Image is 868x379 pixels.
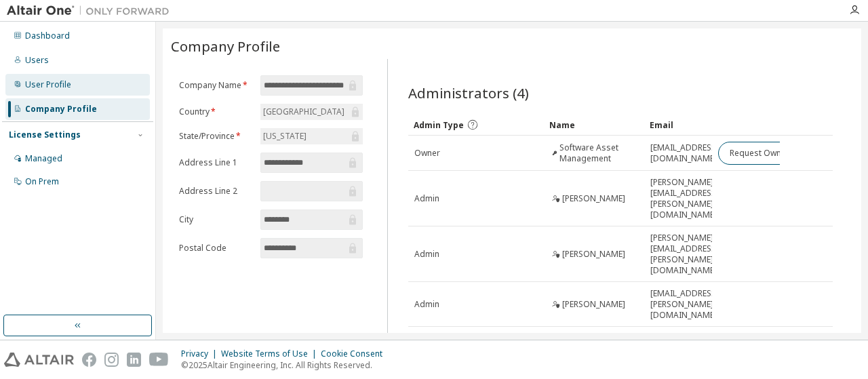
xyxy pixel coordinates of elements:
div: Email [650,114,707,136]
span: [PERSON_NAME][EMAIL_ADDRESS][PERSON_NAME][DOMAIN_NAME] [650,177,719,220]
label: Country [179,106,252,117]
button: Request Owner Change [718,142,833,165]
span: [PERSON_NAME] [562,299,625,310]
span: Admin [414,249,439,260]
span: [EMAIL_ADDRESS][DOMAIN_NAME] [650,142,719,164]
p: © 2025 Altair Engineering, Inc. All Rights Reserved. [181,359,391,371]
span: Owner [414,148,440,159]
span: Software Asset Management [559,142,638,164]
div: User Profile [25,79,71,90]
span: Administrators (4) [408,83,529,102]
div: Privacy [181,348,221,359]
img: altair_logo.svg [4,353,74,367]
span: [PERSON_NAME][EMAIL_ADDRESS][PERSON_NAME][DOMAIN_NAME] [650,233,719,276]
label: State/Province [179,131,252,142]
img: youtube.svg [149,353,169,367]
div: [US_STATE] [260,128,362,144]
div: [US_STATE] [261,129,309,144]
div: [GEOGRAPHIC_DATA] [260,104,362,120]
span: Admin Type [414,119,464,131]
div: Dashboard [25,31,70,41]
div: [GEOGRAPHIC_DATA] [261,104,347,119]
div: Users [25,55,49,66]
span: [EMAIL_ADDRESS][PERSON_NAME][DOMAIN_NAME] [650,288,719,321]
span: [PERSON_NAME] [562,249,625,260]
div: Cookie Consent [321,348,391,359]
img: instagram.svg [104,353,119,367]
div: On Prem [25,176,59,187]
div: Website Terms of Use [221,348,321,359]
img: facebook.svg [82,353,96,367]
span: [PERSON_NAME] [562,193,625,204]
div: License Settings [9,129,81,140]
label: Address Line 2 [179,186,252,197]
img: Altair One [7,4,176,18]
label: Company Name [179,80,252,91]
div: Company Profile [25,104,97,115]
label: City [179,214,252,225]
span: Admin [414,299,439,310]
span: Admin [414,193,439,204]
label: Postal Code [179,243,252,254]
span: Company Profile [171,37,280,56]
div: Name [549,114,639,136]
img: linkedin.svg [127,353,141,367]
label: Address Line 1 [179,157,252,168]
div: Managed [25,153,62,164]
